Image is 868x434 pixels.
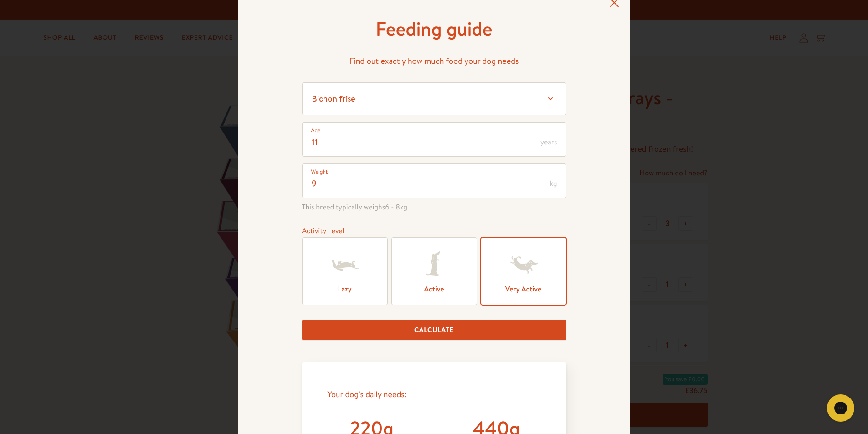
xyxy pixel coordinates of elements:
div: Your dog's daily needs: [328,388,541,402]
label: Lazy [302,237,388,305]
input: Enter age [302,122,566,157]
div: Activity Level [302,225,566,237]
span: years [540,138,557,146]
label: Age [311,126,321,135]
span: This breed typically weighs kg [302,201,566,214]
label: Very Active [481,237,566,305]
label: Active [391,237,477,305]
h1: Feeding guide [302,16,566,41]
p: Find out exactly how much food your dog needs [302,54,566,68]
span: 6 - 8 [385,202,400,212]
button: Calculate [302,320,566,340]
label: Weight [311,167,328,176]
iframe: Gorgias live chat messenger [822,391,859,425]
span: kg [550,180,557,187]
input: Enter weight [302,163,566,198]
